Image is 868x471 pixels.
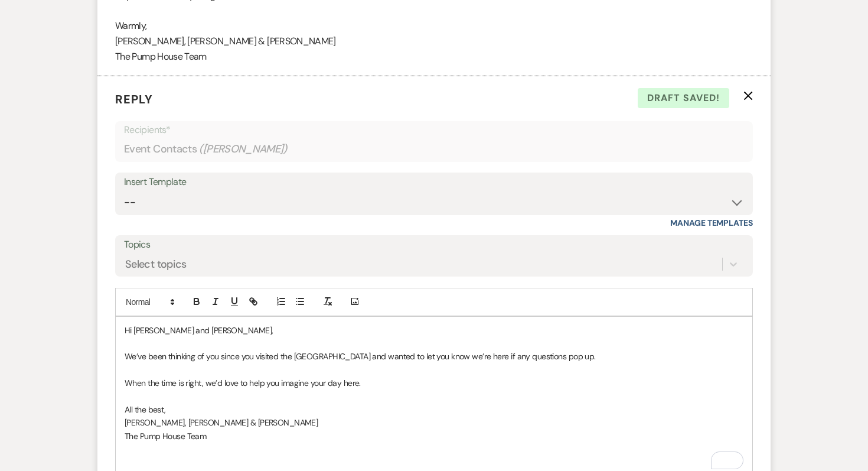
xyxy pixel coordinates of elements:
[670,217,753,228] a: Manage Templates
[115,92,153,107] span: Reply
[125,350,743,363] p: We’ve been thinking of you since you visited the [GEOGRAPHIC_DATA] and wanted to let you know we’...
[115,18,753,34] p: Warmly,
[115,34,753,49] p: [PERSON_NAME], [PERSON_NAME] & [PERSON_NAME]
[638,88,729,108] span: Draft saved!
[125,256,187,272] div: Select topics
[125,417,318,428] span: [PERSON_NAME], [PERSON_NAME] & [PERSON_NAME]
[199,141,288,157] span: ( [PERSON_NAME] )
[125,376,743,389] p: When the time is right, we’d love to help you imagine your day here.
[115,49,753,64] p: The Pump House Team
[124,174,744,191] div: Insert Template
[124,236,744,254] label: Topics
[125,324,743,337] p: Hi [PERSON_NAME] and [PERSON_NAME],
[124,138,744,161] div: Event Contacts
[125,431,206,441] span: The Pump House Team
[124,122,744,138] p: Recipients*
[125,403,743,416] p: All the best,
